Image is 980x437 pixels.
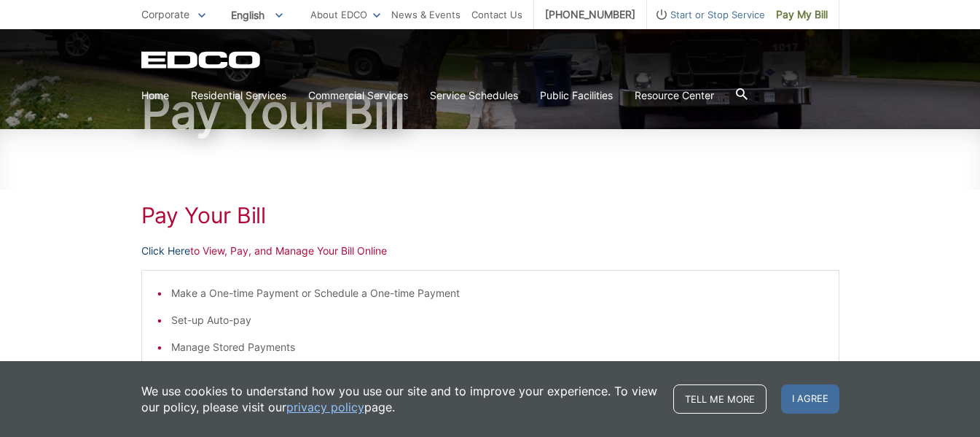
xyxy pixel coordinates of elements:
[141,8,189,20] span: Corporate
[171,339,824,355] li: Manage Stored Payments
[141,88,839,135] h1: Pay Your Bill
[635,88,714,104] a: Resource Center
[191,88,286,104] a: Residential Services
[286,399,364,415] a: privacy policy
[141,243,190,259] a: Click Here
[141,51,262,69] a: EDCD logo. Return to the homepage.
[220,3,294,27] span: English
[141,383,659,415] p: We use cookies to understand how you use our site and to improve your experience. To view our pol...
[171,285,824,301] li: Make a One-time Payment or Schedule a One-time Payment
[471,7,522,23] a: Contact Us
[673,384,767,414] a: Tell me more
[171,312,824,328] li: Set-up Auto-pay
[141,88,169,104] a: Home
[308,88,408,104] a: Commercial Services
[310,7,380,23] a: About EDCO
[141,243,839,259] p: to View, Pay, and Manage Your Bill Online
[776,7,828,23] span: Pay My Bill
[781,384,839,414] span: I agree
[540,88,613,104] a: Public Facilities
[391,7,460,23] a: News & Events
[141,202,839,228] h1: Pay Your Bill
[430,88,518,104] a: Service Schedules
